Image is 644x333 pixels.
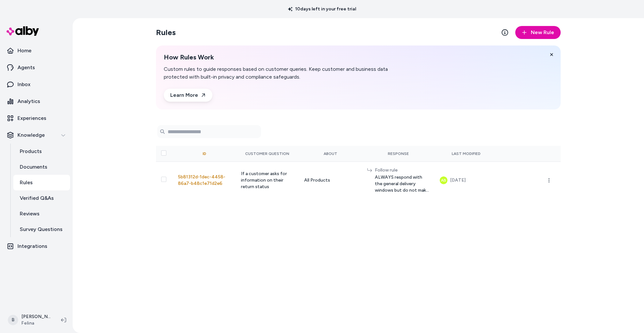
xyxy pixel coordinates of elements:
p: Agents [18,64,35,71]
div: About [304,151,357,156]
span: New Rule [531,29,554,36]
button: B[PERSON_NAME]Felina [4,310,56,330]
p: Inbox [18,81,30,88]
p: Knowledge [18,131,45,139]
a: Inbox [3,77,70,92]
a: Agents [3,60,70,75]
p: Verified Q&As [20,194,54,202]
button: AB [440,176,447,184]
a: Home [3,43,70,58]
p: Experiences [18,114,46,122]
button: Select row [161,177,166,182]
p: Survey Questions [20,225,63,233]
div: Follow rule [375,167,429,173]
a: Products [13,144,70,159]
span: Felina [21,320,51,327]
p: Custom rules to guide responses based on customer queries. Keep customer and business data protec... [164,65,413,81]
h2: Rules [156,27,176,38]
button: Knowledge [3,127,70,143]
button: New Rule [515,26,561,39]
div: [DATE] [450,176,466,184]
p: Documents [20,163,47,171]
div: Last Modified [440,151,492,156]
a: Rules [13,175,70,190]
span: B [8,315,18,325]
div: ID [203,151,206,156]
div: Response [367,151,429,156]
p: 10 days left in your free trial [284,6,360,12]
button: Select all [161,150,166,156]
a: Reviews [13,206,70,222]
h2: How Rules Work [164,53,413,61]
a: Survey Questions [13,222,70,237]
span: ALWAYS respond with the general delivery windows but do not make any guarantees. ALWAYS direct th... [375,174,429,194]
p: Products [20,147,42,155]
a: Analytics [3,94,70,109]
div: All Products [304,177,357,184]
img: alby Logo [6,26,39,36]
span: 5b81312d-1dec-4458-86a7-b48c1e71d2e6 [178,174,225,186]
a: Experiences [3,110,70,126]
a: Integrations [3,238,70,254]
div: Customer Question [241,151,293,156]
a: Learn More [164,89,212,102]
p: [PERSON_NAME] [21,314,51,320]
p: Integrations [18,242,47,250]
p: Rules [20,179,33,186]
a: Verified Q&As [13,190,70,206]
p: Home [18,47,31,55]
a: Documents [13,159,70,175]
p: Analytics [18,97,40,105]
span: If a customer asks for information on their return status [241,171,287,189]
p: Reviews [20,210,40,218]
